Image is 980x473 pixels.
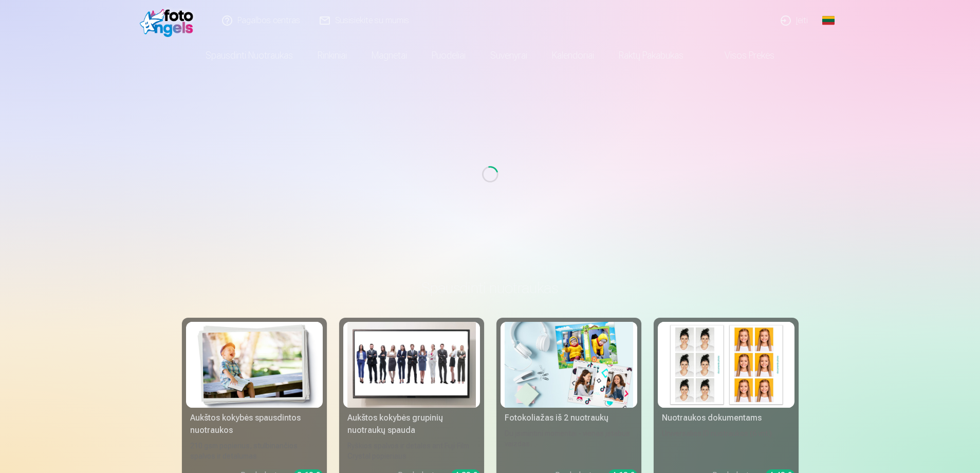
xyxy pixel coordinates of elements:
a: Magnetai [359,41,419,70]
h3: Spausdinti nuotraukas [190,279,790,297]
img: Aukštos kokybės spausdintos nuotraukos [190,322,319,408]
img: Fotokoliažas iš 2 nuotraukų [505,322,633,408]
div: Nuotraukos dokumentams [658,412,794,424]
a: Rinkiniai [305,41,359,70]
img: Aukštos kokybės grupinių nuotraukų spauda [347,322,476,408]
div: Ryškios spalvos ir detalės ant Fuji Film Crystal popieriaus [343,441,480,461]
div: Aukštos kokybės spausdintos nuotraukos [186,412,323,436]
a: Raktų pakabukas [606,41,696,70]
div: 210 gsm popierius, stulbinančios spalvos ir detalumas [186,441,323,461]
img: /v1 [140,4,199,37]
a: Puodeliai [419,41,478,70]
a: Suvenyrai [478,41,540,70]
a: Spausdinti nuotraukas [193,41,305,70]
div: Aukštos kokybės grupinių nuotraukų spauda [343,412,480,436]
div: Fotokoliažas iš 2 nuotraukų [501,412,637,424]
a: Visos prekės [696,41,787,70]
div: Du įsimintini momentai - vienas įstabus vaizdas [501,428,637,461]
a: Kalendoriai [540,41,606,70]
img: Nuotraukos dokumentams [662,322,790,408]
div: Universalios ID nuotraukos (6 vnt.) [658,428,794,461]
